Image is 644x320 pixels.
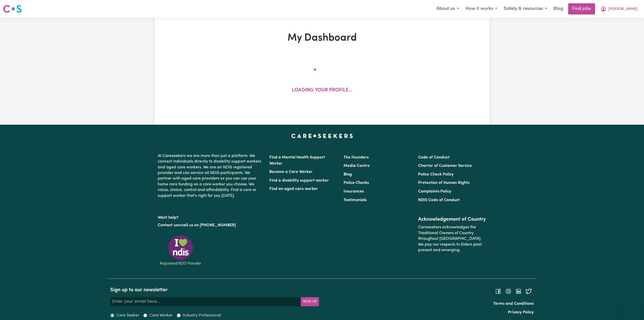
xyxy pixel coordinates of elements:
a: Follow Careseekers on Instagram [505,289,511,293]
p: Careseekers acknowledges the Traditional Owners of Country throughout [GEOGRAPHIC_DATA]. We pay o... [418,222,486,255]
a: Police Check Policy [418,172,454,177]
p: Loading your profile... [292,87,352,94]
a: Become a Care Worker [269,170,313,174]
a: Testimonials [344,198,367,202]
a: Find an aged care worker [269,187,318,191]
a: Insurances [344,189,364,194]
a: Find a Mental Health Support Worker [269,155,325,166]
a: Follow Careseekers on Twitter [526,289,532,293]
h2: Acknowledgement of Country [418,216,486,222]
a: Follow Careseekers on LinkedIn [515,289,522,293]
iframe: Button to launch messaging window [624,300,640,316]
a: call us on [PHONE_NUMBER] [182,223,236,227]
p: At Careseekers we are more than just a platform. We connect individuals directly to disability su... [158,151,263,201]
button: About us [433,4,462,14]
a: Protection of Human Rights [418,181,470,185]
p: Want help? [158,213,263,220]
p: or [158,220,263,230]
input: Enter your email here... [110,297,301,306]
a: The Founders [344,155,369,159]
span: [PERSON_NAME] [609,6,638,12]
a: Charter of Customer Service [418,164,472,168]
button: Safety & resources [500,4,550,14]
button: Subscribe [301,297,319,306]
h2: Sign up to our newsletter [110,287,319,293]
a: Police Checks [344,181,369,185]
a: Contact us [158,223,178,227]
label: Care Seeker [116,312,139,318]
a: Terms and Conditions [493,302,534,306]
a: Follow Careseekers on Facebook [495,289,501,293]
a: Find jobs [568,3,595,14]
img: Careseekers logo [3,4,22,13]
label: Industry Professional [183,312,221,318]
a: Find a disability support worker [269,179,329,183]
button: My Account [597,4,641,14]
a: Blog [550,3,566,14]
a: Privacy Policy [508,310,534,314]
a: Careseekers home page [291,134,353,138]
a: Careseekers logo [3,3,22,15]
button: How it works [462,4,500,14]
a: Blog [344,172,352,177]
a: NDIS Code of Conduct [418,198,460,202]
a: Code of Conduct [418,155,450,159]
a: Complaints Policy [418,189,451,194]
a: Media Centre [344,164,370,168]
h1: My Dashboard [213,32,431,44]
img: Registered NDIS provider [158,234,203,266]
label: Care Worker [149,312,173,318]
